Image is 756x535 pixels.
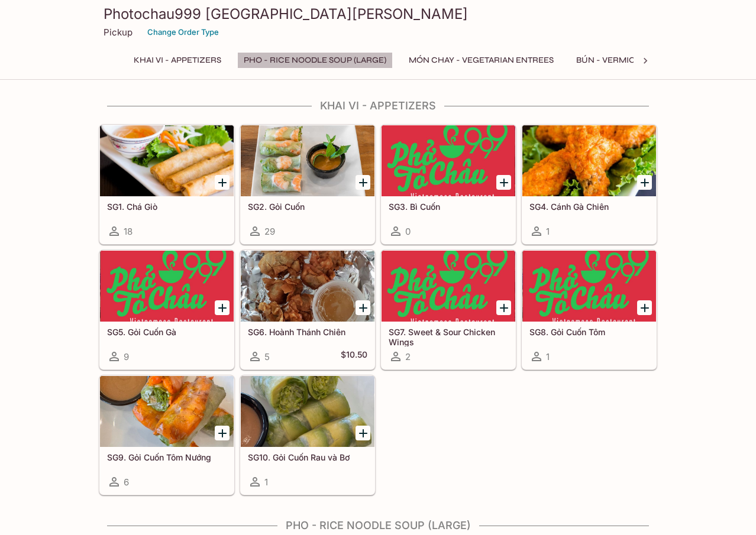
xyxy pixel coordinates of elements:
[124,351,129,362] span: 9
[529,202,649,212] h5: SG4. Cánh Gà Chiên
[104,5,652,23] h3: Photochau999 [GEOGRAPHIC_DATA][PERSON_NAME]
[496,175,511,190] button: Add SG3. Bì Cuốn
[529,327,649,337] h5: SG8. Gỏi Cuốn Tôm
[637,300,652,315] button: Add SG8. Gỏi Cuốn Tôm
[107,202,227,212] h5: SG1. Chá Giò
[264,351,270,362] span: 5
[240,250,375,369] a: SG6. Hoành Thánh Chiên5$10.50
[124,476,129,488] span: 6
[405,351,411,362] span: 2
[240,125,375,244] a: SG2. Gỏi Cuốn29
[142,23,224,41] button: Change Order Type
[382,251,515,322] div: SG7. Sweet & Sour Chicken Wings
[522,125,657,244] a: SG4. Cánh Gà Chiên1
[99,375,234,495] a: SG9. Gỏi Cuốn Tôm Nướng6
[215,426,230,440] button: Add SG9. Gỏi Cuốn Tôm Nướng
[522,251,656,322] div: SG8. Gỏi Cuốn Tôm
[356,175,370,190] button: Add SG2. Gỏi Cuốn
[99,99,657,112] h4: Khai Vi - Appetizers
[248,452,367,462] h5: SG10. Gỏi Cuốn Rau và Bơ
[570,52,701,69] button: BÚN - Vermicelli Noodles
[240,375,375,495] a: SG10. Gỏi Cuốn Rau và Bơ1
[241,376,374,447] div: SG10. Gỏi Cuốn Rau và Bơ
[248,327,367,337] h5: SG6. Hoành Thánh Chiên
[99,125,234,244] a: SG1. Chá Giò18
[637,175,652,190] button: Add SG4. Cánh Gà Chiên
[100,376,234,447] div: SG9. Gỏi Cuốn Tôm Nướng
[356,426,370,440] button: Add SG10. Gỏi Cuốn Rau và Bơ
[124,226,133,237] span: 18
[237,52,393,69] button: Pho - Rice Noodle Soup (Large)
[100,251,234,322] div: SG5. Gỏi Cuốn Gà
[341,349,367,364] h5: $10.50
[381,125,516,244] a: SG3. Bì Cuốn0
[522,250,657,369] a: SG8. Gỏi Cuốn Tôm1
[522,125,656,196] div: SG4. Cánh Gà Chiên
[381,250,516,369] a: SG7. Sweet & Sour Chicken Wings2
[546,226,550,237] span: 1
[389,202,508,212] h5: SG3. Bì Cuốn
[405,226,411,237] span: 0
[264,226,275,237] span: 29
[389,327,508,346] h5: SG7. Sweet & Sour Chicken Wings
[104,27,133,38] p: Pickup
[100,125,234,196] div: SG1. Chá Giò
[127,52,228,69] button: Khai Vi - Appetizers
[99,250,234,369] a: SG5. Gỏi Cuốn Gà9
[215,300,230,315] button: Add SG5. Gỏi Cuốn Gà
[402,52,560,69] button: MÓN CHAY - Vegetarian Entrees
[248,202,367,212] h5: SG2. Gỏi Cuốn
[107,452,227,462] h5: SG9. Gỏi Cuốn Tôm Nướng
[496,300,511,315] button: Add SG7. Sweet & Sour Chicken Wings
[264,476,268,488] span: 1
[215,175,230,190] button: Add SG1. Chá Giò
[99,519,657,532] h4: Pho - Rice Noodle Soup (Large)
[241,125,374,196] div: SG2. Gỏi Cuốn
[241,251,374,322] div: SG6. Hoành Thánh Chiên
[546,351,550,362] span: 1
[107,327,227,337] h5: SG5. Gỏi Cuốn Gà
[356,300,370,315] button: Add SG6. Hoành Thánh Chiên
[382,125,515,196] div: SG3. Bì Cuốn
